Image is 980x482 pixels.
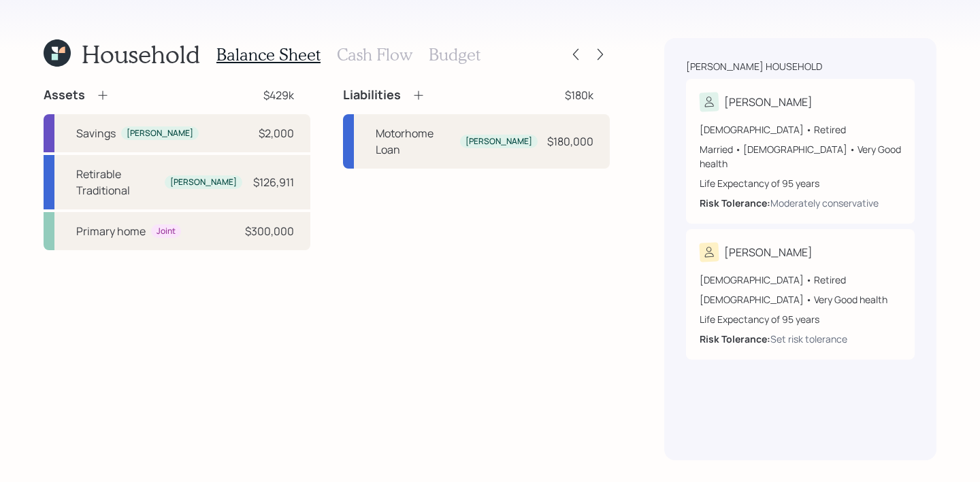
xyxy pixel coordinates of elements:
[770,332,847,346] div: Set risk tolerance
[76,166,159,199] div: Retirable Traditional
[127,128,193,139] div: [PERSON_NAME]
[429,45,480,65] h3: Budget
[547,133,593,150] div: $180,000
[686,60,822,73] div: [PERSON_NAME] household
[700,196,770,209] b: Risk Tolerance:
[565,87,593,103] div: $180k
[253,174,294,190] div: $126,911
[700,122,901,137] div: [DEMOGRAPHIC_DATA] • Retired
[44,88,85,103] h4: Assets
[337,45,412,65] h3: Cash Flow
[700,312,901,326] div: Life Expectancy of 95 years
[700,142,901,171] div: Married • [DEMOGRAPHIC_DATA] • Very Good health
[82,39,200,69] h1: Household
[376,125,455,158] div: Motorhome Loan
[700,292,901,307] div: [DEMOGRAPHIC_DATA] • Very Good health
[770,196,879,210] div: Moderately conservative
[259,125,294,141] div: $2,000
[724,244,813,260] div: [PERSON_NAME]
[343,88,401,103] h4: Liabilities
[263,87,294,103] div: $429k
[700,332,770,345] b: Risk Tolerance:
[245,223,294,239] div: $300,000
[76,223,146,239] div: Primary home
[700,273,901,287] div: [DEMOGRAPHIC_DATA] • Retired
[465,136,532,148] div: [PERSON_NAME]
[157,226,176,237] div: Joint
[76,125,116,141] div: Savings
[700,176,901,190] div: Life Expectancy of 95 years
[216,45,321,65] h3: Balance Sheet
[724,94,813,110] div: [PERSON_NAME]
[170,177,237,188] div: [PERSON_NAME]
